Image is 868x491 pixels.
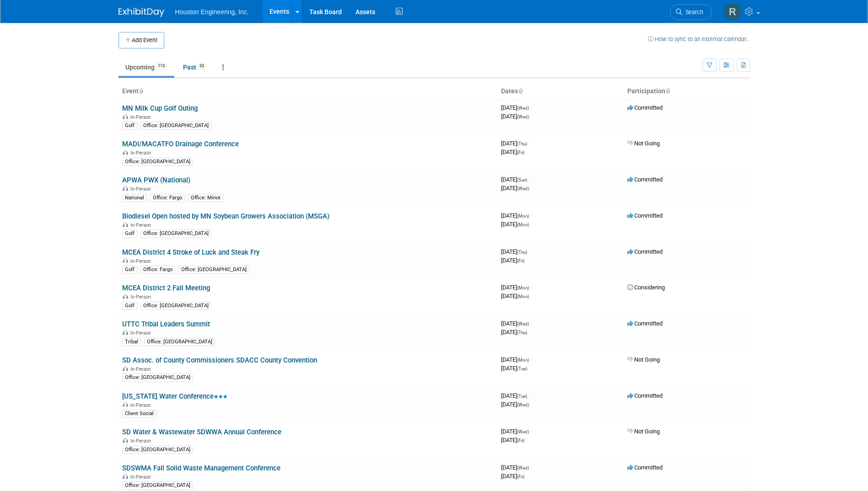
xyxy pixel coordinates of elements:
[501,176,530,183] span: [DATE]
[123,258,128,263] img: In-Person Event
[140,266,175,274] div: Office: Fargo
[130,438,154,444] span: In-Person
[648,36,750,43] a: How to sync to an external calendar...
[188,194,223,202] div: Office: Minot
[665,87,670,95] a: Sort by Participation Type
[122,428,281,436] a: SD Water & Wastewater SDWWA Annual Conference
[627,104,663,111] span: Committed
[517,358,529,363] span: (Mon)
[517,222,529,227] span: (Mon)
[119,59,174,76] a: Upcoming113
[123,474,128,479] img: In-Person Event
[528,248,530,255] span: -
[501,428,532,435] span: [DATE]
[501,140,530,147] span: [DATE]
[517,114,529,119] span: (Wed)
[122,481,193,490] div: Office: [GEOGRAPHIC_DATA]
[130,222,154,228] span: In-Person
[517,258,524,263] span: (Fri)
[150,194,185,202] div: Office: Fargo
[497,84,624,99] th: Dates
[501,473,524,480] span: [DATE]
[122,122,137,130] div: Golf
[119,84,497,99] th: Event
[530,428,532,435] span: -
[130,366,154,372] span: In-Person
[140,229,211,238] div: Office: [GEOGRAPHIC_DATA]
[517,474,524,479] span: (Fri)
[517,429,529,434] span: (Wed)
[517,402,529,407] span: (Wed)
[530,356,532,363] span: -
[140,122,211,130] div: Office: [GEOGRAPHIC_DATA]
[517,213,529,219] span: (Mon)
[155,63,167,69] span: 113
[530,464,532,471] span: -
[530,320,532,327] span: -
[122,194,147,202] div: National
[624,84,750,99] th: Participation
[122,392,227,400] a: [US_STATE] Water Conference
[517,394,527,399] span: (Tue)
[122,104,198,112] a: MN Milk Cup Golf Outing
[501,356,532,363] span: [DATE]
[123,402,128,407] img: In-Person Event
[530,284,532,291] span: -
[130,330,154,336] span: In-Person
[670,4,712,20] a: Search
[501,284,532,291] span: [DATE]
[122,229,137,238] div: Golf
[122,140,239,148] a: MADI/MACATFO Drainage Conference
[130,402,154,408] span: In-Person
[517,438,524,443] span: (Fri)
[530,104,532,111] span: -
[517,321,529,326] span: (Wed)
[123,186,128,191] img: In-Person Event
[501,248,530,255] span: [DATE]
[122,284,210,292] a: MCEA District 2 Fall Meeting
[139,87,143,95] a: Sort by Event Name
[119,32,164,48] button: Add Event
[122,302,137,310] div: Golf
[501,185,529,192] span: [DATE]
[517,186,529,191] span: (Wed)
[530,212,532,219] span: -
[122,446,193,454] div: Office: [GEOGRAPHIC_DATA]
[122,464,280,472] a: SDSWMA Fall Solid Waste Management Conference
[501,329,527,336] span: [DATE]
[119,8,164,17] img: ExhibitDay
[517,465,529,470] span: (Wed)
[123,114,128,119] img: In-Person Event
[122,248,259,256] a: MCEA District 4 Stroke of Luck and Steak Fry
[130,294,154,300] span: In-Person
[501,293,529,299] span: [DATE]
[627,212,663,219] span: Committed
[627,356,660,363] span: Not Going
[130,114,154,120] span: In-Person
[122,320,210,328] a: UTTC Tribal Leaders Summit
[517,141,527,146] span: (Thu)
[130,150,154,156] span: In-Person
[122,338,141,346] div: Tribal
[122,212,329,220] a: Biodiesel Open hosted by MN Soybean Growers Association (MSGA)
[682,9,703,16] span: Search
[130,474,154,480] span: In-Person
[627,176,663,183] span: Committed
[122,356,317,364] a: SD Assoc. of County Commissioners SDACC County Convention
[724,3,741,21] img: Rachel Olm
[627,248,663,255] span: Committed
[130,186,154,192] span: In-Person
[178,266,249,274] div: Office: [GEOGRAPHIC_DATA]
[627,464,663,471] span: Committed
[501,212,532,219] span: [DATE]
[123,222,128,227] img: In-Person Event
[517,366,527,371] span: (Tue)
[501,392,530,399] span: [DATE]
[501,113,529,120] span: [DATE]
[528,176,530,183] span: -
[528,140,530,147] span: -
[175,8,249,16] span: Houston Engineering, Inc.
[517,285,529,290] span: (Mon)
[627,428,660,435] span: Not Going
[501,365,527,372] span: [DATE]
